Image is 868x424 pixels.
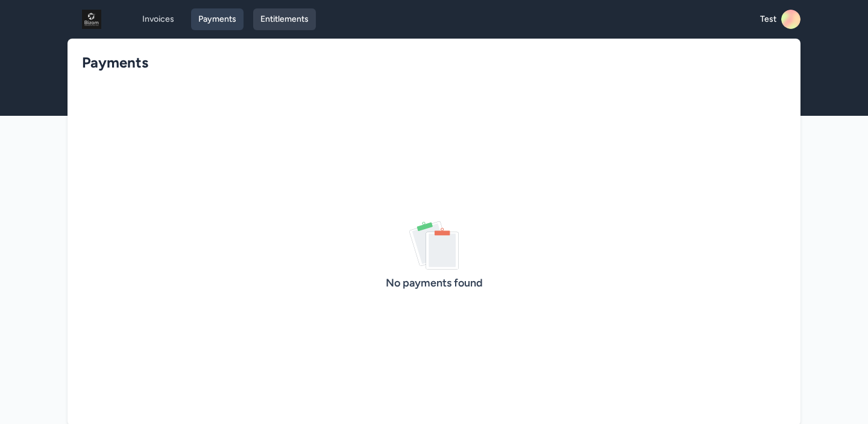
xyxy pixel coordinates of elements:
[135,8,181,30] a: Invoices
[82,53,776,72] h1: Payments
[760,13,776,25] span: Test
[760,10,800,29] a: Test
[253,8,316,30] a: Entitlements
[72,10,111,29] img: logo_1750760261.jpeg
[191,8,244,30] a: Payments
[386,274,483,291] p: No payments found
